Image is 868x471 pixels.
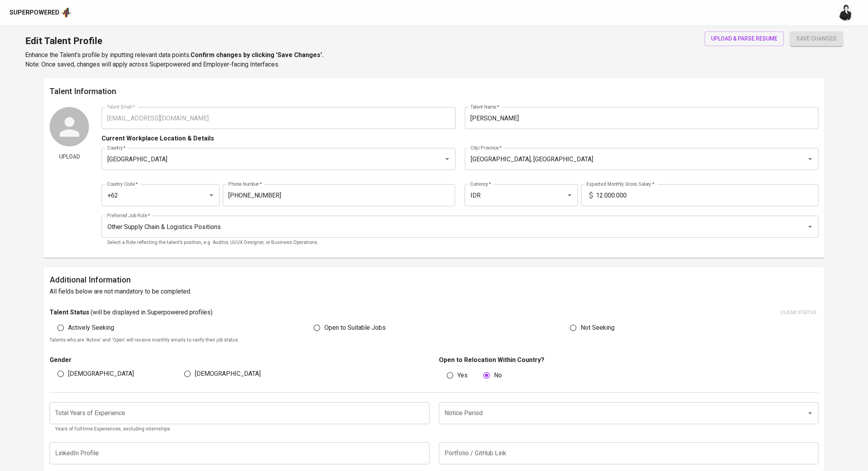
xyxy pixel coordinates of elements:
[796,34,837,44] span: save changes
[581,323,614,332] span: Not Seeking
[50,273,818,286] h6: Additional Information
[53,152,86,162] span: Upload
[442,153,453,164] button: Open
[191,51,324,59] b: Confirm changes by clicking 'Save Changes'.
[494,371,502,380] span: No
[9,8,59,17] div: Superpowered
[206,190,217,201] button: Open
[50,85,818,98] h6: Talent Information
[805,153,816,164] button: Open
[439,355,818,365] p: Open to Relocation Within Country?
[50,286,818,297] h6: All fields below are not mandatory to be completed.
[25,50,324,69] p: Enhance the Talent's profile by inputting relevant data points. Note: Once saved, changes will ap...
[805,408,816,419] button: Open
[9,7,72,18] a: Superpoweredapp logo
[107,239,813,247] p: Select a Role reflecting the talent’s position, e.g. Auditor, UI/UX Designer, or Business Operati...
[50,336,818,344] p: Talents who are 'Active' and 'Open' will receive monthly emails to verify their job status.
[91,308,213,317] p: ( will be displayed in Superpowered profiles )
[102,134,214,143] p: Current Workplace Location & Details
[50,150,89,164] button: Upload
[195,369,261,379] span: [DEMOGRAPHIC_DATA]
[564,190,575,201] button: Open
[55,425,424,433] p: Years of Full-time Experiences, excluding internships.
[711,34,777,44] span: upload & parse resume
[61,7,72,18] img: app logo
[25,31,324,50] h1: Edit Talent Profile
[457,371,468,380] span: Yes
[705,31,784,46] button: upload & parse resume
[50,308,89,317] p: Talent Status
[805,221,816,232] button: Open
[68,323,114,332] span: Actively Seeking
[324,323,386,332] span: Open to Suitable Jobs
[790,31,843,46] button: save changes
[68,369,134,379] span: [DEMOGRAPHIC_DATA]
[838,5,854,20] img: medwi@glints.com
[50,355,429,365] p: Gender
